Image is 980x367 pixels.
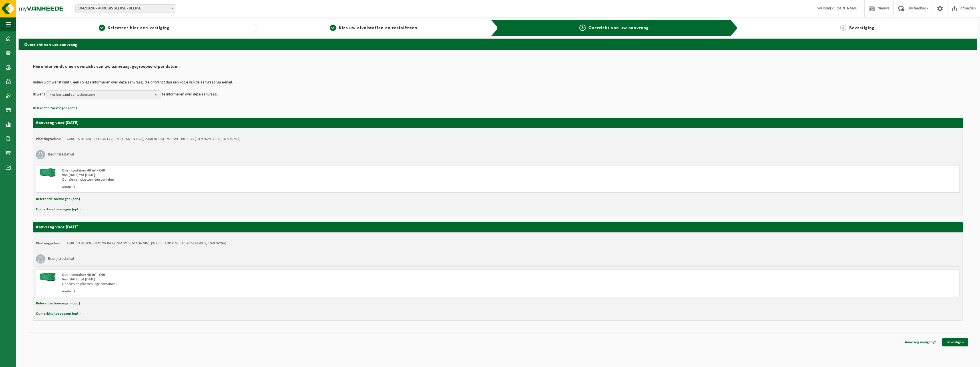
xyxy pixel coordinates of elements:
span: Selecteer hier een vestiging [108,26,170,30]
h2: Overzicht van uw aanvraag [19,39,977,50]
span: Bevestiging [849,26,875,30]
strong: Aanvraag voor [DATE] [36,121,79,125]
div: Aantal: 1 [62,185,521,190]
h2: Hieronder vindt u een overzicht van uw aanvraag, gegroepeerd per datum. [33,64,963,72]
strong: Plaatsingsadres: [36,242,61,245]
strong: Aanvraag voor [DATE] [36,225,79,230]
strong: Van [DATE] tot [DATE] [62,173,95,177]
td: AURUBIS BEERSE - SECTOR L440 (ZUIKDANT N-HAL), 2340 BEERSE, NIEUWE DREEF 33 (10-976291/BUS, 10-97... [67,137,240,141]
div: Ophalen en plaatsen lege container [62,282,521,286]
span: Kies uw afvalstoffen en recipiënten [339,26,417,30]
strong: [PERSON_NAME] [830,6,859,11]
a: Bevestigen [942,338,968,346]
span: 4 [840,25,846,31]
span: 10-691696 - AURUBIS BEERSE - BEERSE [75,4,175,13]
button: Opmerking toevoegen (opt.) [36,310,81,318]
a: Aanvraag wijzigen [901,338,941,346]
button: Kies bestaand contactpersoon [46,90,160,99]
h3: Bedrijfsrestafval [48,254,74,264]
span: 2 [330,25,336,31]
strong: Van [DATE] tot [DATE] [62,278,95,281]
td: AURUBIS BEERSE - SECTOR RA (RESTANODE MAGAZIJN), [STREET_ADDRESS] (10-976294/BUS, 10-976294) [67,241,226,246]
p: Ik wens [33,90,45,99]
p: Indien u dit wenst kunt u een collega informeren over deze aanvraag, die ontvangt dan een kopie v... [33,81,963,85]
button: Referentie toevoegen (opt.) [36,300,80,307]
strong: Plaatsingsadres: [36,137,61,141]
img: HK-XC-40-GN-00.png [39,168,56,177]
span: 1 [99,25,105,31]
button: Opmerking toevoegen (opt.) [36,206,81,213]
img: HK-XC-40-GN-00.png [39,273,56,281]
div: Ophalen en plaatsen lege container [62,177,521,182]
h3: Bedrijfsrestafval [48,150,74,159]
span: 3 [579,25,586,31]
span: Open container 40 m³ - C40 [62,169,105,172]
a: 1Selecteer hier een vestiging [21,25,247,31]
button: Referentie toevoegen (opt.) [33,105,77,112]
a: 2Kies uw afvalstoffen en recipiënten [261,25,486,31]
span: 10-691696 - AURUBIS BEERSE - BEERSE [76,5,175,13]
span: Overzicht van uw aanvraag [589,26,649,30]
div: Aantal: 1 [62,289,521,294]
button: Referentie toevoegen (opt.) [36,196,80,203]
span: Open container 40 m³ - C40 [62,273,105,277]
p: te informeren over deze aanvraag. [162,90,218,99]
span: Kies bestaand contactpersoon [49,91,153,99]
